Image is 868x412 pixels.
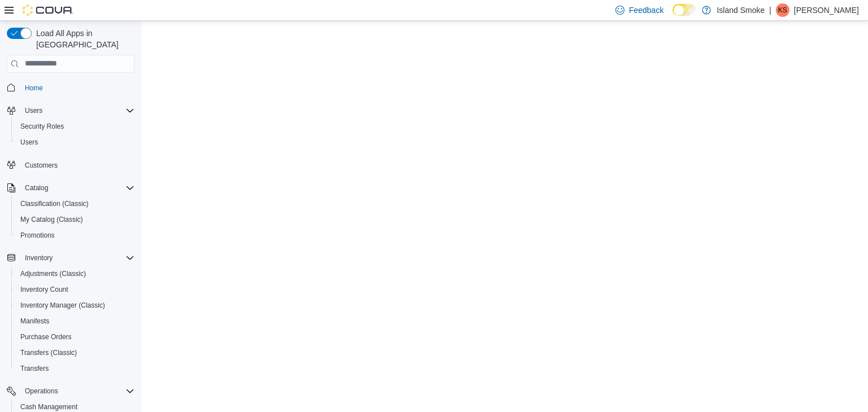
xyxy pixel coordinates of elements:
[25,387,58,396] span: Operations
[25,183,48,192] span: Catalog
[2,157,139,173] button: Customers
[20,122,64,131] span: Security Roles
[16,299,110,312] a: Inventory Manager (Classic)
[16,314,134,328] span: Manifests
[20,215,83,224] span: My Catalog (Classic)
[16,120,134,133] span: Security Roles
[20,384,134,398] span: Operations
[20,251,134,265] span: Inventory
[11,119,139,134] button: Security Roles
[11,345,139,361] button: Transfers (Classic)
[16,346,134,360] span: Transfers (Classic)
[20,269,86,278] span: Adjustments (Classic)
[776,3,789,17] div: Katrina S
[16,346,81,360] a: Transfers (Classic)
[16,229,59,242] a: Promotions
[20,332,72,341] span: Purchase Orders
[769,3,771,17] p: |
[20,348,77,357] span: Transfers (Classic)
[16,267,90,280] a: Adjustments (Classic)
[16,283,73,296] a: Inventory Count
[20,402,77,411] span: Cash Management
[20,231,55,240] span: Promotions
[16,330,134,344] span: Purchase Orders
[25,253,53,262] span: Inventory
[20,384,63,398] button: Operations
[32,28,134,50] span: Load All Apps in [GEOGRAPHIC_DATA]
[629,5,663,16] span: Feedback
[11,282,139,297] button: Inventory Count
[20,104,134,117] span: Users
[16,299,134,312] span: Inventory Manager (Classic)
[25,84,43,93] span: Home
[16,135,134,149] span: Users
[2,383,139,399] button: Operations
[20,181,53,195] button: Catalog
[20,104,47,117] button: Users
[11,227,139,243] button: Promotions
[25,161,58,170] span: Customers
[20,317,49,326] span: Manifests
[20,251,57,265] button: Inventory
[20,301,105,310] span: Inventory Manager (Classic)
[16,213,88,226] a: My Catalog (Classic)
[672,16,673,16] span: Dark Mode
[16,197,134,211] span: Classification (Classic)
[20,81,47,95] a: Home
[16,197,93,211] a: Classification (Classic)
[16,135,42,149] a: Users
[717,3,765,17] p: Island Smoke
[20,364,49,373] span: Transfers
[20,285,68,294] span: Inventory Count
[20,199,89,208] span: Classification (Classic)
[23,5,73,16] img: Cova
[2,180,139,196] button: Catalog
[16,283,134,296] span: Inventory Count
[16,362,53,375] a: Transfers
[2,103,139,119] button: Users
[11,297,139,313] button: Inventory Manager (Classic)
[11,266,139,282] button: Adjustments (Classic)
[25,106,42,115] span: Users
[20,181,134,195] span: Catalog
[11,361,139,376] button: Transfers
[20,138,38,147] span: Users
[11,134,139,150] button: Users
[20,158,134,172] span: Customers
[778,3,787,17] span: KS
[11,212,139,227] button: My Catalog (Classic)
[20,159,62,172] a: Customers
[16,213,134,226] span: My Catalog (Classic)
[2,250,139,266] button: Inventory
[16,330,76,344] a: Purchase Orders
[16,362,134,375] span: Transfers
[2,80,139,96] button: Home
[16,229,134,242] span: Promotions
[11,196,139,212] button: Classification (Classic)
[672,4,696,16] input: Dark Mode
[16,120,68,133] a: Security Roles
[11,329,139,345] button: Purchase Orders
[16,267,134,280] span: Adjustments (Classic)
[794,3,859,17] p: [PERSON_NAME]
[11,313,139,329] button: Manifests
[16,314,54,328] a: Manifests
[20,81,134,95] span: Home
